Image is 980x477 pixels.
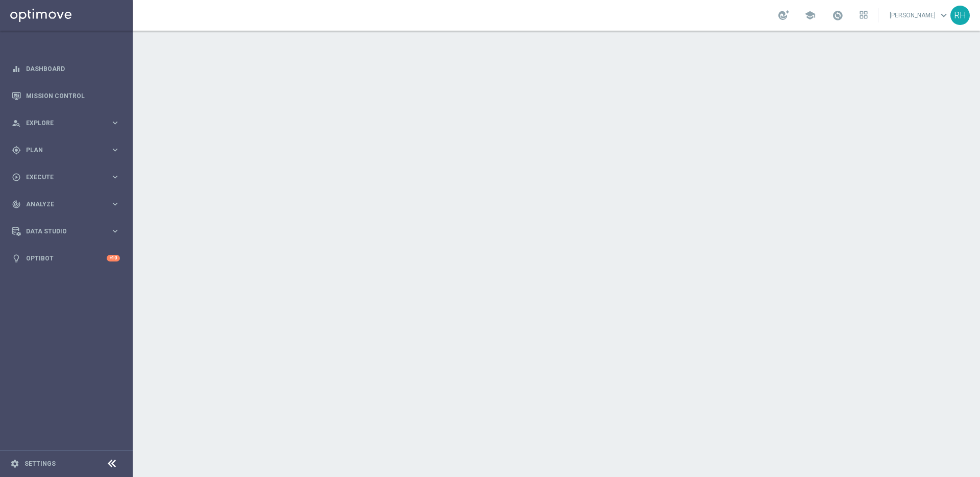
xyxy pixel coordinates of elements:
[12,227,110,236] div: Data Studio
[11,254,120,263] button: lightbulb Optibot +10
[26,201,110,207] span: Analyze
[11,119,120,127] button: person_search Explore keyboard_arrow_right
[26,228,110,234] span: Data Studio
[12,254,21,263] i: lightbulb
[889,8,950,23] a: [PERSON_NAME]keyboard_arrow_down
[110,226,120,236] i: keyboard_arrow_right
[12,200,110,209] div: Analyze
[10,459,19,468] i: settings
[26,147,110,153] span: Plan
[12,146,21,155] i: gps_fixed
[26,174,110,180] span: Execute
[11,65,120,73] button: equalizer Dashboard
[12,173,110,182] div: Execute
[12,245,120,272] div: Optibot
[12,200,21,209] i: track_changes
[11,92,120,100] button: Mission Control
[110,199,120,209] i: keyboard_arrow_right
[107,255,120,261] div: +10
[12,118,21,128] i: person_search
[938,10,949,21] span: keyboard_arrow_down
[804,10,816,21] span: school
[11,173,120,181] button: play_circle_outline Execute keyboard_arrow_right
[12,173,21,182] i: play_circle_outline
[26,120,110,126] span: Explore
[26,82,120,109] a: Mission Control
[110,118,120,128] i: keyboard_arrow_right
[110,145,120,155] i: keyboard_arrow_right
[12,82,120,109] div: Mission Control
[11,200,120,208] button: track_changes Analyze keyboard_arrow_right
[12,64,21,74] i: equalizer
[11,227,120,235] button: Data Studio keyboard_arrow_right
[12,55,120,82] div: Dashboard
[12,118,110,128] div: Explore
[110,172,120,182] i: keyboard_arrow_right
[24,461,56,467] a: Settings
[950,6,970,25] div: RH
[26,245,107,272] a: Optibot
[11,146,120,154] button: gps_fixed Plan keyboard_arrow_right
[26,55,120,82] a: Dashboard
[12,146,110,155] div: Plan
